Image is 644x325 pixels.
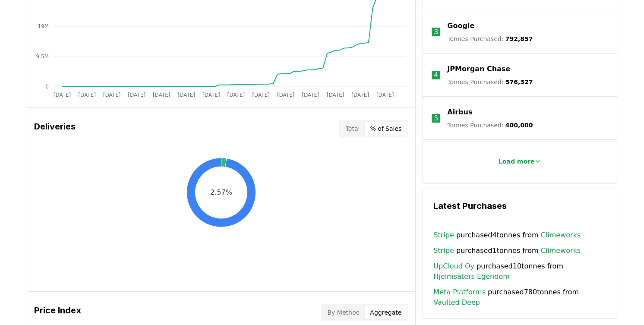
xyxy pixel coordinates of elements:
[447,78,533,86] p: Tonnes Purchased :
[202,92,220,98] tspan: [DATE]
[433,261,474,271] a: UpCloud Oy
[177,92,195,98] tspan: [DATE]
[541,230,581,240] a: Climeworks
[433,297,480,308] a: Vaulted Deep
[447,35,533,43] p: Tonnes Purchased :
[505,35,533,42] span: 792,857
[433,246,454,256] a: Stripe
[153,92,170,98] tspan: [DATE]
[36,54,49,60] tspan: 9.5M
[434,27,438,37] p: 3
[45,84,49,90] tspan: 0
[302,92,319,98] tspan: [DATE]
[351,92,369,98] tspan: [DATE]
[210,188,232,196] text: 2.57%
[433,271,509,282] a: Hjelmsäters Egendom
[433,261,606,282] span: purchased 10 tonnes from
[327,92,344,98] tspan: [DATE]
[434,70,438,80] p: 4
[34,120,76,137] h3: Deliveries
[505,122,533,129] span: 400,000
[447,21,474,31] a: Google
[492,153,549,170] button: Load more
[447,64,510,74] a: JPMorgan Chase
[505,79,533,85] span: 576,327
[128,92,145,98] tspan: [DATE]
[433,199,606,212] h3: Latest Purchases
[38,23,49,29] tspan: 19M
[227,92,245,98] tspan: [DATE]
[365,122,407,136] button: % of Sales
[277,92,295,98] tspan: [DATE]
[434,113,438,123] p: 5
[322,306,365,319] button: By Method
[78,92,96,98] tspan: [DATE]
[341,122,365,136] button: Total
[447,121,533,129] p: Tonnes Purchased :
[433,287,606,308] span: purchased 780 tonnes from
[433,287,486,297] a: Meta Platforms
[54,92,71,98] tspan: [DATE]
[541,246,581,256] a: Climeworks
[365,306,407,319] button: Aggregate
[252,92,270,98] tspan: [DATE]
[499,157,535,166] p: Load more
[34,304,81,321] h3: Price Index
[447,107,472,117] a: Airbus
[433,230,581,240] span: purchased 4 tonnes from
[376,92,394,98] tspan: [DATE]
[433,246,581,256] span: purchased 1 tonnes from
[103,92,121,98] tspan: [DATE]
[433,230,454,240] a: Stripe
